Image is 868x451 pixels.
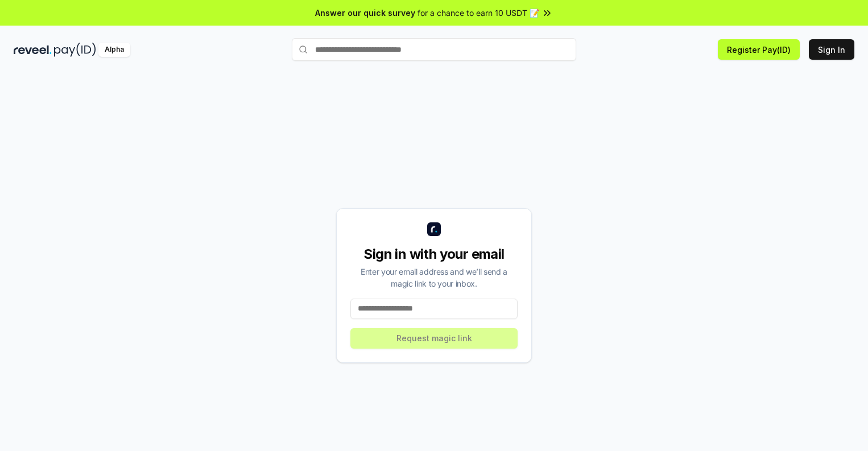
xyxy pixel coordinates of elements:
img: pay_id [54,43,96,57]
div: Alpha [98,43,130,57]
img: logo_small [427,222,441,236]
button: Register Pay(ID) [718,39,800,60]
span: for a chance to earn 10 USDT 📝 [418,7,539,19]
span: Answer our quick survey [315,7,415,19]
div: Enter your email address and we’ll send a magic link to your inbox. [350,266,518,289]
img: reveel_dark [14,43,52,57]
div: Sign in with your email [350,245,518,263]
button: Sign In [809,39,854,60]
